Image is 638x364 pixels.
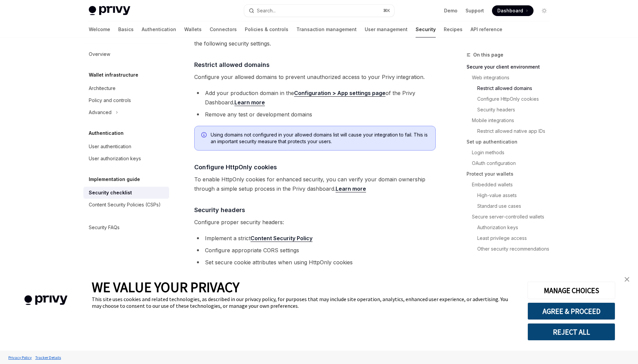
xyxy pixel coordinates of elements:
[10,286,82,315] img: company logo
[83,221,169,234] a: Security FAQs
[492,5,534,16] a: Dashboard
[194,246,436,255] li: Configure appropriate CORS settings
[234,99,265,106] a: Learn more
[296,21,357,37] a: Transaction management
[527,282,615,299] button: MANAGE CHOICES
[194,110,436,119] li: Remove any test or development domains
[467,104,555,115] a: Security headers
[89,71,138,79] h5: Wallet infrastructure
[473,51,503,59] span: On this page
[467,94,555,104] a: Configure HttpOnly cookies
[89,108,112,116] div: Advanced
[467,83,555,94] a: Restrict allowed domains
[89,223,120,232] div: Security FAQs
[142,21,176,37] a: Authentication
[471,21,502,37] a: API reference
[89,96,131,104] div: Policy and controls
[620,273,634,286] a: close banner
[89,50,110,58] div: Overview
[194,72,436,82] span: Configure your allowed domains to prevent unauthorized access to your Privy integration.
[89,175,140,183] h5: Implementation guide
[89,155,141,163] div: User authorization keys
[201,132,208,139] svg: Info
[194,60,270,69] span: Restrict allowed domains
[184,21,202,37] a: Wallets
[194,205,245,214] span: Security headers
[210,21,237,37] a: Connectors
[89,143,131,151] div: User authentication
[467,190,555,201] a: High-value assets
[194,175,436,193] span: To enable HttpOnly cookies for enhanced security, you can verify your domain ownership through a ...
[467,244,555,254] a: Other security recommendations
[245,21,288,37] a: Policies & controls
[467,233,555,244] a: Least privilege access
[444,7,457,14] a: Demo
[257,7,276,15] div: Search...
[89,189,132,197] div: Security checklist
[89,21,110,37] a: Welcome
[89,129,124,137] h5: Authentication
[211,131,429,145] span: Using domains not configured in your allowed domains list will cause your integration to fail. Th...
[467,158,555,169] a: OAuth configuration
[118,21,134,37] a: Basics
[467,136,555,147] a: Set up authentication
[194,88,436,107] li: Add your production domain in the of the Privy Dashboard.
[83,153,169,165] a: User authorization keys
[92,278,239,296] span: WE VALUE YOUR PRIVACY
[467,179,555,190] a: Embedded wallets
[467,211,555,222] a: Secure server-controlled wallets
[466,7,484,14] a: Support
[89,6,130,15] img: light logo
[83,82,169,94] a: Architecture
[625,277,629,282] img: close banner
[83,48,169,60] a: Overview
[89,84,116,92] div: Architecture
[83,187,169,199] a: Security checklist
[194,217,436,227] span: Configure proper security headers:
[467,115,555,126] a: Mobile integrations
[92,296,517,309] div: This site uses cookies and related technologies, as described in our privacy policy, for purposes...
[83,141,169,153] a: User authentication
[444,21,463,37] a: Recipes
[365,21,408,37] a: User management
[83,106,169,118] button: Advanced
[467,147,555,158] a: Login methods
[527,323,615,341] button: REJECT ALL
[89,201,161,209] div: Content Security Policies (CSPs)
[467,169,555,179] a: Protect your wallets
[194,258,436,267] li: Set secure cookie attributes when using HttpOnly cookies
[194,234,436,243] li: Implement a strict
[244,5,394,17] button: Search...⌘K
[7,352,33,363] a: Privacy Policy
[194,163,277,172] span: Configure HttpOnly cookies
[83,199,169,211] a: Content Security Policies (CSPs)
[416,21,436,37] a: Security
[383,8,390,13] span: ⌘ K
[467,72,555,83] a: Web integrations
[336,185,366,192] a: Learn more
[83,94,169,106] a: Policy and controls
[497,7,523,14] span: Dashboard
[467,62,555,72] a: Secure your client environment
[294,90,385,97] a: Configuration > App settings page
[539,5,550,16] button: Toggle dark mode
[527,302,615,320] button: AGREE & PROCEED
[33,352,63,363] a: Tracker Details
[467,201,555,211] a: Standard use cases
[467,126,555,136] a: Restrict allowed native app IDs
[251,235,312,242] a: Content Security Policy
[194,29,436,48] span: If you use Privy in your web application, including mobile web, we recommend configuring the foll...
[467,222,555,233] a: Authorization keys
